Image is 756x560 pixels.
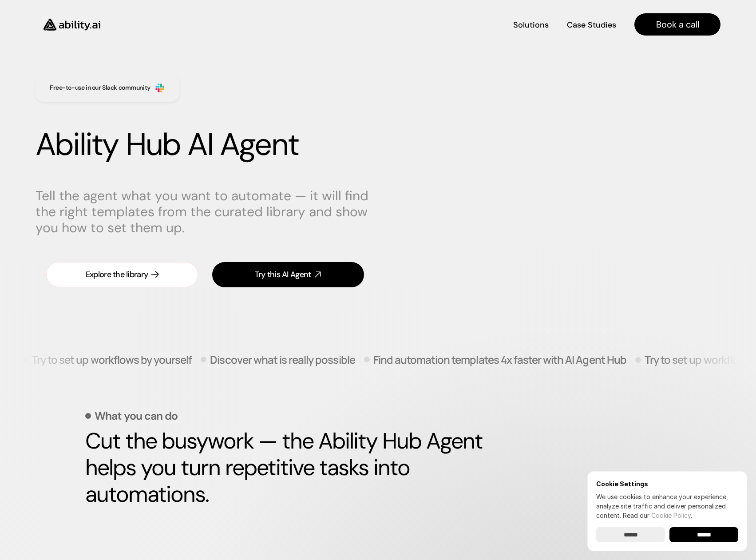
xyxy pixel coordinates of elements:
div: Try this AI Agent [255,269,311,280]
nav: Main navigation [113,13,720,36]
p: We use cookies to enhance your experience, analyze site traffic and deliver personalized content. [596,492,738,520]
p: What you can do [95,410,178,421]
h4: Solutions [513,20,549,31]
p: Tell the agent what you want to automate — it will find the right templates from the curated libr... [36,188,373,236]
a: Case Studies [566,17,617,32]
a: Explore the library [46,262,198,287]
h1: Ability Hub AI Agent [36,126,720,163]
p: Discover what is really possible [210,354,355,365]
p: Try to set up workflows by yourself [32,354,192,365]
a: Book a call [634,13,720,36]
h2: Cut the busywork — the Ability Hub Agent helps you turn repetitive tasks into automations. [85,428,507,508]
a: Solutions [513,17,549,32]
a: Try this AI Agent [212,262,364,287]
span: Read our . [623,512,692,519]
p: Find automation templates 4x faster with AI Agent Hub [373,354,626,365]
div: Explore the library [86,269,148,280]
a: Cookie Policy [651,512,691,519]
h6: Cookie Settings [596,480,738,488]
h3: Free-to-use in our Slack community [50,83,150,92]
h4: Case Studies [567,20,616,31]
h4: Book a call [656,18,699,31]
